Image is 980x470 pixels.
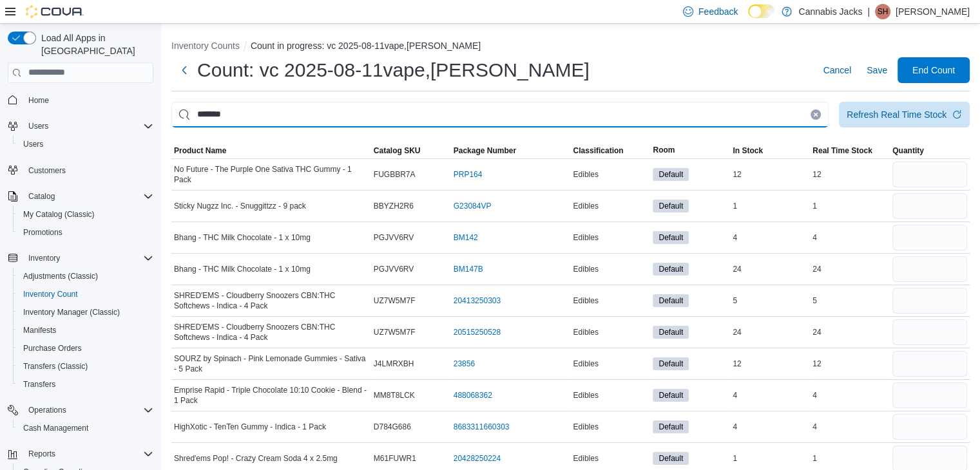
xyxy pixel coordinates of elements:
a: Users [18,136,48,152]
span: Users [28,121,48,131]
span: Inventory Count [23,289,78,299]
a: 8683311660303 [454,422,510,432]
span: Transfers [18,377,153,392]
span: D784G686 [374,422,411,432]
div: 12 [730,167,810,182]
button: Classification [570,143,650,158]
button: Cash Management [13,419,159,437]
span: UZ7W5M7F [374,296,416,306]
span: Catalog SKU [374,146,421,156]
span: Default [653,357,689,370]
span: Transfers (Classic) [18,359,153,374]
span: Edibles [573,359,598,369]
div: 4 [730,388,810,403]
p: [PERSON_NAME] [896,4,970,19]
span: Manifests [18,323,153,338]
div: 4 [730,419,810,435]
span: Inventory Manager (Classic) [18,305,153,320]
button: Reports [3,445,159,463]
span: Edibles [573,390,598,400]
span: Purchase Orders [18,341,153,356]
button: Users [13,135,159,153]
div: 24 [810,324,890,340]
span: PGJVV6RV [374,232,414,243]
span: SOURZ by Spinach - Pink Lemonade Gummies - Sativa - 5 Pack [174,353,369,374]
span: Room [653,145,675,155]
span: UZ7W5M7F [374,327,416,337]
span: PGJVV6RV [374,264,414,274]
a: My Catalog (Classic) [18,207,100,222]
span: Edibles [573,169,598,180]
a: Inventory Manager (Classic) [18,305,125,320]
div: Refresh Real Time Stock [847,108,946,121]
button: Inventory Manager (Classic) [13,303,159,321]
span: Home [28,95,49,106]
span: Purchase Orders [23,343,82,353]
a: Manifests [18,323,61,338]
a: 20515250528 [454,327,501,337]
button: Customers [3,161,159,180]
span: Shred'ems Pop! - Crazy Cream Soda 4 x 2.5mg [174,453,338,464]
span: Classification [573,146,623,156]
a: PRP164 [454,169,483,180]
div: 4 [730,230,810,245]
span: Default [653,263,689,276]
div: 12 [810,356,890,371]
span: SHRED'EMS - Cloudberry Snoozers CBN:THC Softchews - Indica - 4 Pack [174,290,369,311]
div: 1 [810,198,890,214]
span: Bhang - THC Milk Chocolate - 1 x 10mg [174,232,311,243]
h1: Count: vc 2025-08-11vape,[PERSON_NAME] [197,57,590,83]
a: BM142 [454,232,478,243]
div: 12 [810,167,890,182]
span: Promotions [23,227,62,238]
span: HighXotic - TenTen Gummy - Indica - 1 Pack [174,422,326,432]
div: 4 [810,230,890,245]
span: Default [653,326,689,339]
span: Emprise Rapid - Triple Chocolate 10:10 Cookie - Blend - 1 Pack [174,385,369,406]
span: Edibles [573,264,598,274]
button: Transfers (Classic) [13,357,159,375]
button: Cancel [818,57,856,83]
span: Bhang - THC Milk Chocolate - 1 x 10mg [174,264,311,274]
div: 1 [730,198,810,214]
span: Transfers [23,379,55,390]
span: MM8T8LCK [374,390,415,400]
span: BBYZH2R6 [374,201,414,211]
a: BM147B [454,264,483,274]
a: Transfers [18,377,61,392]
input: Dark Mode [748,5,775,18]
button: Real Time Stock [810,143,890,158]
button: Refresh Real Time Stock [839,102,970,127]
button: Operations [23,402,72,418]
img: Cova [26,5,84,18]
span: Edibles [573,453,598,464]
button: Operations [3,401,159,419]
button: Transfers [13,375,159,393]
span: My Catalog (Classic) [23,209,95,220]
span: Catalog [23,189,153,204]
span: Manifests [23,325,56,335]
span: Default [658,200,683,212]
span: Inventory Count [18,287,153,302]
a: Cash Management [18,420,93,436]
span: Operations [28,405,66,415]
button: Manifests [13,321,159,339]
div: 1 [730,451,810,466]
a: Purchase Orders [18,341,87,356]
span: Users [23,118,153,134]
a: Promotions [18,225,68,240]
button: Product Name [171,143,371,158]
span: Sticky Nugzz Inc. - Snuggittzz - 9 pack [174,201,306,211]
span: SHRED'EMS - Cloudberry Snoozers CBN:THC Softchews - Indica - 4 Pack [174,322,369,343]
button: Save [861,57,892,83]
span: Reports [28,449,55,459]
div: 24 [730,324,810,340]
span: Default [658,421,683,433]
span: FUGBBR7A [374,169,416,180]
button: In Stock [730,143,810,158]
span: Default [658,232,683,243]
button: Catalog SKU [371,143,451,158]
div: 1 [810,451,890,466]
input: This is a search bar. After typing your query, hit enter to filter the results lower in the page. [171,102,829,127]
span: Default [653,168,689,181]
